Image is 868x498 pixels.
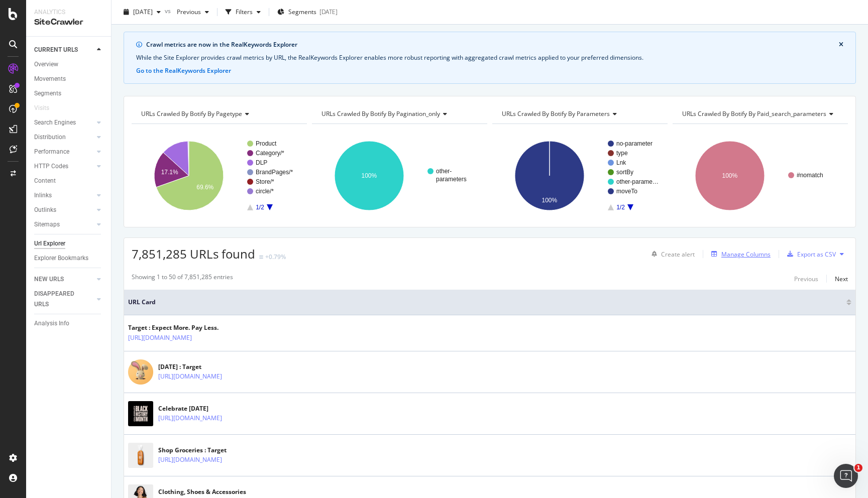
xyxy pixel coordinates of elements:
button: Go to the RealKeywords Explorer [136,66,231,75]
span: URLs Crawled By Botify By paid_search_parameters [682,109,826,118]
a: Distribution [34,132,94,143]
a: HTTP Codes [34,161,94,172]
svg: A chart. [673,132,848,219]
span: URLs Crawled By Botify By pagetype [141,109,242,118]
a: Analysis Info [34,318,104,329]
text: Product [256,140,277,147]
div: Crawl metrics are now in the RealKeywords Explorer [146,40,839,49]
a: Performance [34,147,94,157]
a: Sitemaps [34,219,94,230]
div: Search Engines [34,117,76,128]
div: Inlinks [34,190,52,201]
h4: URLs Crawled By Botify By pagetype [139,106,298,122]
button: Segments[DATE] [273,4,342,20]
a: [URL][DOMAIN_NAME] [158,455,222,465]
text: circle/* [256,188,274,195]
div: Visits [34,103,49,113]
span: 7,851,285 URLs found [132,245,255,262]
span: Segments [288,8,316,16]
button: Previous [173,4,213,20]
div: Clothing, Shoes & Accessories [158,487,266,496]
div: Create alert [661,250,695,259]
text: BrandPages/* [256,169,293,176]
text: 17.1% [161,169,178,176]
text: DLP [256,159,267,166]
text: Lnk [616,159,626,166]
button: Export as CSV [783,246,836,262]
svg: A chart. [312,132,487,219]
div: Analysis Info [34,318,69,329]
text: sortBy [616,169,633,176]
div: Target : Expect More. Pay Less. [128,323,236,332]
a: Inlinks [34,190,94,201]
img: main image [128,443,153,468]
span: URLs Crawled By Botify By pagination_only [321,109,440,118]
a: Segments [34,88,104,99]
a: Url Explorer [34,238,104,249]
a: Movements [34,74,104,84]
text: #nomatch [797,172,823,179]
div: +0.79% [265,253,286,261]
button: close banner [836,38,846,51]
div: Next [835,275,848,283]
div: [DATE] : Target [158,362,266,371]
span: vs [165,7,173,15]
button: Manage Columns [707,248,771,260]
a: CURRENT URLS [34,45,94,55]
div: While the Site Explorer provides crawl metrics by URL, the RealKeywords Explorer enables more rob... [136,53,843,62]
img: Equal [259,256,263,259]
div: SiteCrawler [34,17,103,28]
text: other-parame… [616,178,659,185]
a: Visits [34,103,59,113]
div: Showing 1 to 50 of 7,851,285 entries [132,273,233,285]
span: 1 [854,464,862,472]
div: Analytics [34,8,103,17]
span: URL Card [128,298,844,307]
div: CURRENT URLS [34,45,78,55]
div: NEW URLS [34,274,64,285]
div: Distribution [34,132,66,143]
text: other- [436,168,452,175]
img: main image [128,359,153,385]
div: Outlinks [34,205,56,215]
div: A chart. [132,132,307,219]
div: Export as CSV [797,250,836,259]
img: main image [128,401,153,426]
a: NEW URLS [34,274,94,285]
a: [URL][DOMAIN_NAME] [128,333,192,343]
button: Create alert [647,246,695,262]
button: Next [835,273,848,285]
div: Explorer Bookmarks [34,253,88,264]
div: Movements [34,74,66,84]
a: Search Engines [34,117,94,128]
text: no-parameter [616,140,653,147]
div: Segments [34,88,61,99]
h4: URLs Crawled By Botify By paid_search_parameters [680,106,841,122]
text: 100% [722,172,738,179]
text: 100% [542,197,558,204]
a: Outlinks [34,205,94,215]
iframe: Intercom live chat [834,464,858,488]
div: Shop Groceries : Target [158,446,266,455]
div: Celebrate [DATE] [158,404,266,413]
div: Performance [34,147,69,157]
text: moveTo [616,188,637,195]
svg: A chart. [492,132,668,219]
div: info banner [124,32,856,84]
span: 2025 Oct. 6th [133,8,153,16]
text: 100% [362,172,377,179]
span: Previous [173,8,201,16]
text: Category/* [256,150,284,157]
text: parameters [436,176,467,183]
text: 1/2 [616,204,625,211]
div: DISAPPEARED URLS [34,289,85,310]
div: Previous [794,275,818,283]
button: Previous [794,273,818,285]
text: 69.6% [196,184,213,191]
div: Content [34,176,56,186]
a: Content [34,176,104,186]
a: DISAPPEARED URLS [34,289,94,310]
h4: URLs Crawled By Botify By pagination_only [319,106,478,122]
